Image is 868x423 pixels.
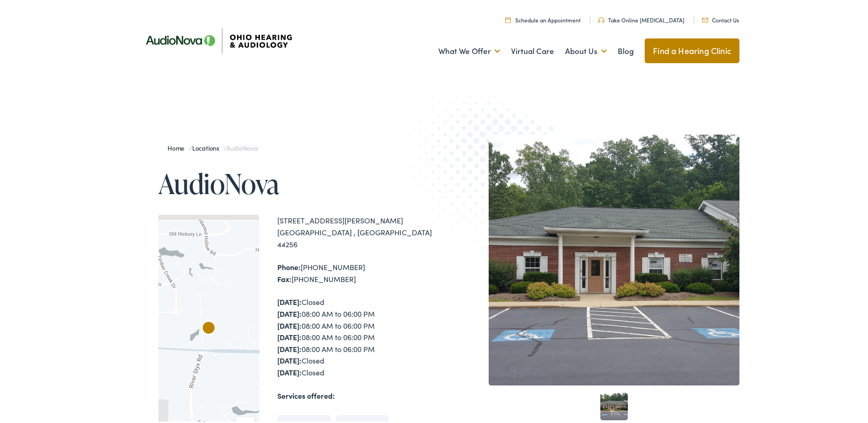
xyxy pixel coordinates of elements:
strong: [DATE]: [277,307,302,317]
strong: [DATE]: [277,295,302,305]
strong: [DATE]: [277,365,302,375]
a: Find a Hearing Clinic [645,37,739,61]
a: Locations [192,141,224,151]
div: Closed 08:00 AM to 06:00 PM 08:00 AM to 06:00 PM 08:00 AM to 06:00 PM 08:00 AM to 06:00 PM Closed... [277,294,437,376]
a: Contact Us [702,14,739,22]
span: / / [167,141,258,151]
div: AudioNova [198,316,220,338]
img: Headphones icone to schedule online hearing test in Cincinnati, OH [598,16,604,21]
div: [STREET_ADDRESS][PERSON_NAME] [GEOGRAPHIC_DATA] , [GEOGRAPHIC_DATA] 44256 [277,213,437,248]
a: Blog [618,33,634,66]
span: AudioNova [226,141,258,151]
strong: [DATE]: [277,319,302,329]
a: Virtual Care [511,33,554,66]
a: About Us [565,33,607,66]
strong: Services offered: [277,389,335,399]
h1: AudioNova [158,167,437,197]
a: What We Offer [438,33,500,66]
strong: [DATE]: [277,353,302,363]
img: Mail icon representing email contact with Ohio Hearing in Cincinnati, OH [702,16,708,21]
strong: [DATE]: [277,330,302,340]
a: 1 [600,391,628,418]
a: Take Online [MEDICAL_DATA] [598,14,685,22]
strong: Fax: [277,272,291,282]
strong: [DATE]: [277,342,302,352]
a: Schedule an Appointment [505,14,581,22]
strong: Phone: [277,260,301,270]
div: [PHONE_NUMBER] [PHONE_NUMBER] [277,260,437,283]
img: Calendar Icon to schedule a hearing appointment in Cincinnati, OH [505,15,511,21]
a: Home [167,141,189,151]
